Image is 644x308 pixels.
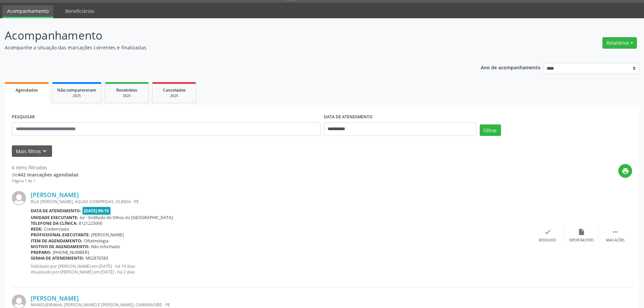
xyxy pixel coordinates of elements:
button: Mais filtroskeyboard_arrow_down [12,145,52,157]
div: Página 1 de 1 [12,178,78,184]
strong: 442 marcações agendadas [18,171,78,178]
span: Não compareceram [57,87,96,93]
div: 2025 [157,93,191,98]
span: Credenciada [44,226,69,232]
i: insert_drive_file [578,228,585,236]
p: Solicitado por [PERSON_NAME] em [DATE] - há 19 dias Atualizado por [PERSON_NAME] em [DATE] - há 2... [31,263,531,275]
i: keyboard_arrow_down [41,147,48,155]
span: [PHONE_NUMBER] [53,250,89,255]
span: [PERSON_NAME] [91,232,124,238]
span: 8121225000 [79,220,102,226]
i: print [622,167,629,175]
span: Resolvidos [116,87,137,93]
div: 2025 [57,93,96,98]
b: Data de atendimento: [31,208,81,214]
i: check [544,228,551,236]
img: img [12,191,26,205]
b: Preparo: [31,250,51,255]
b: Senha de atendimento: [31,255,84,261]
div: Exportar (PDF) [569,238,594,243]
a: [PERSON_NAME] [31,294,79,302]
div: RUA [PERSON_NAME], AGUAS COMPRIDAS, OLINDA - PE [31,199,531,205]
button: Filtrar [480,124,501,136]
span: Ior - Institudo de Olhos do [GEOGRAPHIC_DATA] [80,215,173,220]
b: Telefone da clínica: [31,220,77,226]
div: 6 itens filtrados [12,164,78,171]
p: Ano de acompanhamento [481,63,541,71]
p: Acompanhamento [5,27,449,44]
span: Agendados [16,87,38,93]
div: de [12,171,78,178]
span: Oftalmologia [84,238,109,244]
button: print [618,164,632,178]
span: [DATE] 09:15 [82,207,111,215]
button: Relatórios [602,37,637,49]
span: Cancelados [163,87,186,93]
b: Item de agendamento: [31,238,82,244]
b: Unidade executante: [31,215,78,220]
div: Mais ações [606,238,624,243]
span: M02876583 [86,255,108,261]
a: Beneficiários [61,5,99,17]
div: 2025 [110,93,144,98]
p: Acompanhe a situação das marcações correntes e finalizadas [5,44,449,51]
b: Motivo de agendamento: [31,244,90,250]
a: Acompanhamento [2,5,53,18]
b: Rede: [31,226,43,232]
div: Resolvido [539,238,556,243]
div: MANGUEIRINHA, [PERSON_NAME] E [PERSON_NAME], CAMARAGIBE - PE [31,302,531,308]
i:  [612,228,619,236]
label: DATA DE ATENDIMENTO [324,112,373,122]
label: PESQUISAR [12,112,35,122]
b: Profissional executante: [31,232,90,238]
span: Não informado [91,244,120,250]
a: [PERSON_NAME] [31,191,79,198]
